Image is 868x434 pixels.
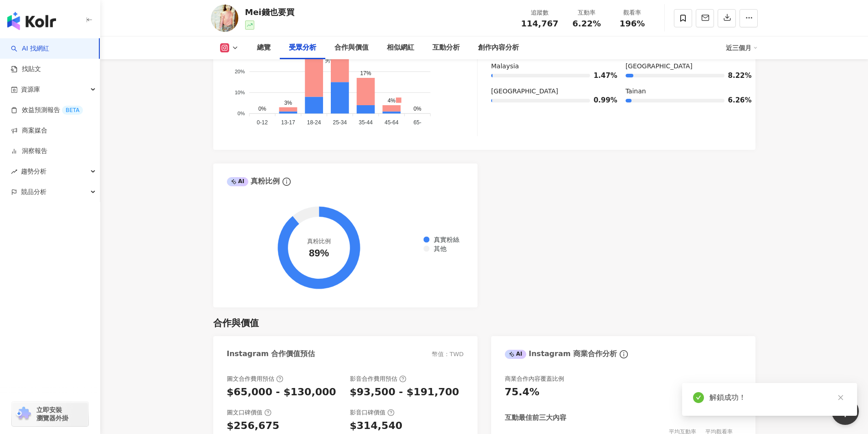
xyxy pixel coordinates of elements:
[491,87,607,96] div: [GEOGRAPHIC_DATA]
[505,413,566,423] div: 互動最佳前三大內容
[227,419,280,433] div: $256,675
[11,65,41,74] a: 找貼文
[227,408,272,417] div: 圖文口碑價值
[505,385,539,399] div: 75.4%
[235,90,245,95] tspan: 10%
[505,349,617,359] div: Instagram 商業合作分析
[626,62,742,71] div: [GEOGRAPHIC_DATA]
[257,119,267,126] tspan: 0-12
[594,97,607,104] span: 0.99%
[693,392,704,403] span: check-circle
[12,402,88,426] a: chrome extension立即安裝 瀏覽器外掛
[7,12,56,30] img: logo
[21,79,40,100] span: 資源庫
[227,176,280,186] div: 真粉比例
[726,41,758,55] div: 近三個月
[11,44,49,53] a: searchAI 找網紅
[521,19,559,28] span: 114,767
[478,42,519,53] div: 創作內容分析
[413,119,421,126] tspan: 65-
[318,57,336,64] span: 男性
[307,119,321,126] tspan: 18-24
[385,119,399,126] tspan: 45-64
[237,111,245,116] tspan: 0%
[505,350,527,359] div: AI
[432,350,464,358] div: 幣值：TWD
[235,69,245,74] tspan: 20%
[11,126,47,135] a: 商案媒合
[227,385,336,399] div: $65,000 - $130,000
[387,42,414,53] div: 相似網紅
[427,245,447,252] span: 其他
[11,147,47,156] a: 洞察報告
[11,168,17,175] span: rise
[350,419,403,433] div: $314,540
[491,62,607,71] div: Malaysia
[333,119,347,126] tspan: 25-34
[359,119,373,126] tspan: 35-44
[11,106,83,115] a: 效益預測報告BETA
[281,176,292,187] span: info-circle
[245,6,294,18] div: Mei錢也要買
[334,42,369,53] div: 合作與價值
[289,42,316,53] div: 受眾分析
[620,19,645,28] span: 196%
[427,236,459,243] span: 真實粉絲
[728,72,742,79] span: 8.22%
[257,42,271,53] div: 總覽
[350,385,459,399] div: $93,500 - $191,700
[350,375,406,383] div: 影音合作費用預估
[213,317,259,329] div: 合作與價值
[36,406,68,422] span: 立即安裝 瀏覽器外掛
[281,119,295,126] tspan: 13-17
[21,161,46,182] span: 趨勢分析
[21,182,46,202] span: 競品分析
[211,5,238,32] img: KOL Avatar
[728,97,742,104] span: 6.26%
[594,72,607,79] span: 1.47%
[570,8,604,17] div: 互動率
[572,19,601,28] span: 6.22%
[227,349,315,359] div: Instagram 合作價值預估
[626,87,742,96] div: Tainan
[505,375,564,383] div: 商業合作內容覆蓋比例
[618,349,629,360] span: info-circle
[350,408,395,417] div: 影音口碑價值
[432,42,460,53] div: 互動分析
[15,407,32,421] img: chrome extension
[227,177,249,186] div: AI
[227,375,283,383] div: 圖文合作費用預估
[521,8,559,17] div: 追蹤數
[709,392,846,403] div: 解鎖成功！
[837,394,844,401] span: close
[615,8,650,17] div: 觀看率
